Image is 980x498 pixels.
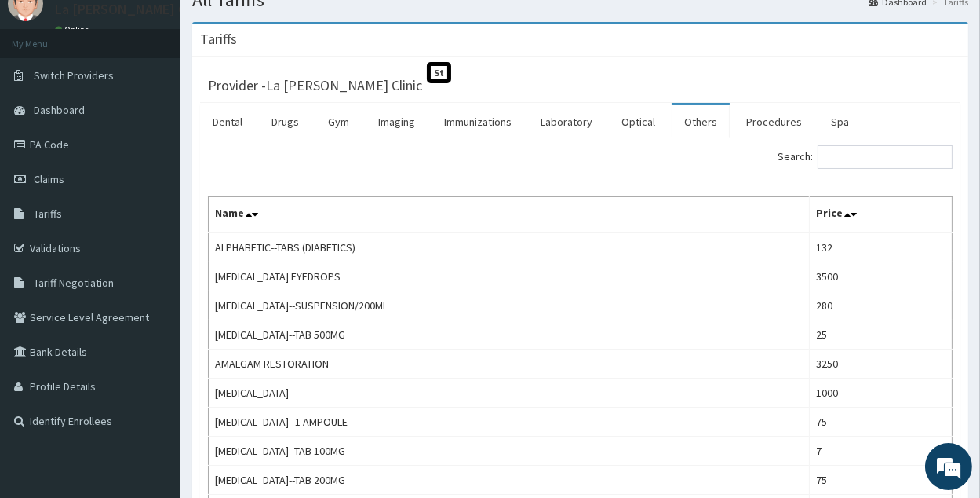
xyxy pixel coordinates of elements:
[209,379,810,408] td: [MEDICAL_DATA]
[209,291,810,320] td: [MEDICAL_DATA]--SUSPENSION/200ML
[91,149,217,308] span: We're online!
[810,466,953,495] td: 75
[810,291,953,320] td: 280
[818,105,862,138] a: Spa
[257,8,295,46] div: Minimize live chat window
[432,105,524,138] a: Immunizations
[55,2,211,16] p: La [PERSON_NAME] Clinic
[609,105,668,138] a: Optical
[55,24,93,35] a: Online
[200,32,237,46] h3: Tariffs
[209,466,810,495] td: [MEDICAL_DATA]--TAB 200MG
[209,320,810,350] td: [MEDICAL_DATA]--TAB 500MG
[810,262,953,291] td: 3500
[8,331,299,386] textarea: Type your message and hit 'Enter'
[259,105,311,138] a: Drugs
[778,145,953,169] label: Search:
[209,350,810,379] td: AMALGAM RESTORATION
[209,233,810,262] td: ALPHABETIC--TABS (DIABETICS)
[209,408,810,437] td: [MEDICAL_DATA]--1 AMPOULE
[34,172,64,186] span: Claims
[810,197,953,233] th: Price
[810,437,953,466] td: 7
[810,320,953,350] td: 25
[734,105,814,138] a: Procedures
[208,79,422,93] h3: Provider - La [PERSON_NAME] Clinic
[34,276,114,290] span: Tariff Negotiation
[672,105,730,138] a: Others
[810,408,953,437] td: 75
[209,262,810,291] td: [MEDICAL_DATA] EYEDROPS
[810,233,953,262] td: 132
[810,350,953,379] td: 3250
[209,437,810,466] td: [MEDICAL_DATA]--TAB 100MG
[200,105,255,138] a: Dental
[82,88,264,108] div: Chat with us now
[427,62,451,83] span: St
[34,103,85,117] span: Dashboard
[818,145,953,169] input: Search:
[34,68,114,82] span: Switch Providers
[209,197,810,233] th: Name
[528,105,605,138] a: Laboratory
[315,105,362,138] a: Gym
[810,379,953,408] td: 1000
[29,79,64,118] img: d_794563401_company_1708531726252_794563401
[34,207,62,221] span: Tariffs
[366,105,428,138] a: Imaging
